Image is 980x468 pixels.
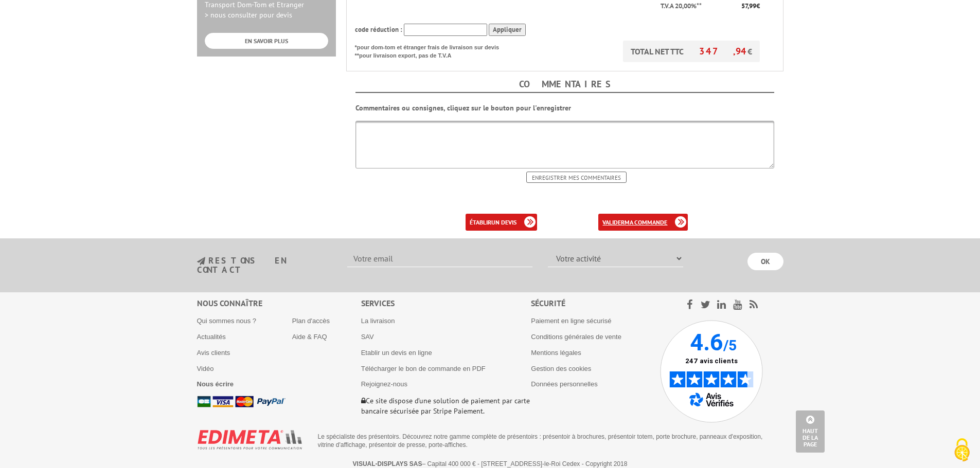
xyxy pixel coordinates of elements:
p: € [711,2,760,11]
h3: restons en contact [197,256,332,274]
input: Votre email [347,250,532,267]
a: Qui sommes nous ? [197,317,257,325]
a: Nous écrire [197,380,234,388]
strong: VISUAL-DISPLAYS SAS [353,460,422,467]
b: ma commande [625,218,667,226]
a: validerma commande [598,214,688,231]
a: Rejoignez-nous [361,380,407,388]
p: Le spécialiste des présentoirs. Découvrez notre gamme complète de présentoirs : présentoir à broc... [318,433,776,449]
b: Commentaires ou consignes, cliquez sur le bouton pour l'enregistrer [355,103,571,113]
p: TOTAL NET TTC € [623,41,760,62]
a: établirun devis [466,214,537,231]
a: Avis clients [197,349,230,357]
p: – Capital 400 000 € - [STREET_ADDRESS]-le-Roi Cedex - Copyright 2018 [206,460,774,467]
a: Gestion des cookies [531,365,591,372]
span: 57,99 [741,2,756,10]
a: Vidéo [197,365,214,372]
a: EN SAVOIR PLUS [205,33,328,49]
a: Haut de la page [796,410,825,453]
img: Cookies (fenêtre modale) [949,437,975,463]
div: Sécurité [531,297,660,309]
a: Etablir un devis en ligne [361,349,432,357]
div: Services [361,297,531,309]
a: Actualités [197,333,226,341]
input: OK [747,253,783,270]
span: code réduction : [355,25,402,34]
a: Conditions générales de vente [531,333,621,341]
a: SAV [361,333,374,341]
h4: Commentaires [355,77,774,93]
a: Plan d'accès [292,317,330,325]
p: *pour dom-tom et étranger frais de livraison sur devis **pour livraison export, pas de T.V.A [355,41,509,60]
a: Paiement en ligne sécurisé [531,317,611,325]
b: un devis [491,218,516,226]
div: Nous connaître [197,297,361,309]
input: Appliquer [489,24,526,36]
img: newsletter.jpg [197,257,205,266]
button: Cookies (fenêtre modale) [944,433,980,468]
p: T.V.A 20,00%** [355,2,702,11]
a: Données personnelles [531,380,597,388]
span: 347,94 [699,45,747,57]
input: Enregistrer mes commentaires [526,172,627,183]
a: Télécharger le bon de commande en PDF [361,365,486,372]
span: > nous consulter pour devis [205,10,292,20]
img: Avis Vérifiés - 4.6 sur 5 - 247 avis clients [660,320,763,423]
p: Ce site dispose d’une solution de paiement par carte bancaire sécurisée par Stripe Paiement. [361,396,531,416]
a: Mentions légales [531,349,581,357]
a: Aide & FAQ [292,333,327,341]
a: La livraison [361,317,395,325]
